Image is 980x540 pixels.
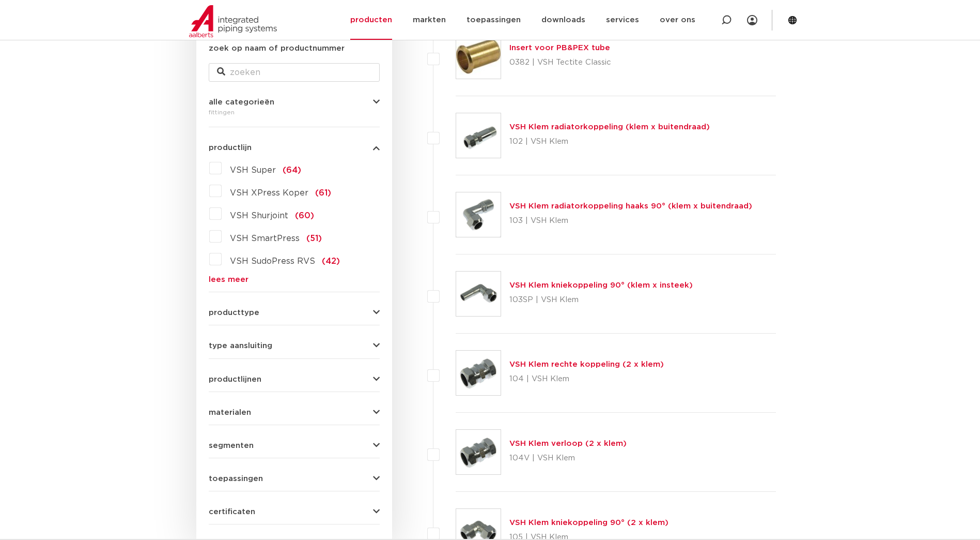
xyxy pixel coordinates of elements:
[209,144,380,152] button: productlijn
[456,430,501,474] img: Thumbnail for VSH Klem verloop (2 x klem)
[209,409,380,416] button: materialen
[456,113,501,158] img: Thumbnail for VSH Klem radiatorkoppeling (klem x buitendraad)
[209,442,380,449] button: segmenten
[209,442,254,449] span: segmenten
[509,361,664,368] a: VSH Klem rechte koppeling (2 x klem)
[509,123,710,131] a: VSH Klem radiatorkoppeling (klem x buitendraad)
[209,342,272,350] span: type aansluiting
[209,42,345,55] label: zoek op naam of productnummer
[509,54,611,71] p: 0382 | VSH Tectite Classic
[315,189,331,197] span: (61)
[209,475,263,483] span: toepassingen
[209,409,251,416] span: materialen
[209,376,261,383] span: productlijnen
[509,202,752,210] a: VSH Klem radiatorkoppeling haaks 90° (klem x buitendraad)
[456,351,501,395] img: Thumbnail for VSH Klem rechte koppeling (2 x klem)
[209,144,252,152] span: productlijn
[230,257,315,265] span: VSH SudoPress RVS
[456,34,501,79] img: Thumbnail for Insert voor PB&PEX tube
[509,281,693,289] a: VSH Klem kniekoppeling 90° (klem x insteek)
[209,309,380,317] button: producttype
[509,519,668,527] a: VSH Klem kniekoppeling 90° (2 x klem)
[509,292,693,308] p: 103SP | VSH Klem
[209,508,380,516] button: certificaten
[306,234,322,243] span: (51)
[509,450,627,467] p: 104V | VSH Klem
[209,276,380,283] a: lees meer
[509,44,610,52] a: Insert voor PB&PEX tube
[209,342,380,350] button: type aansluiting
[209,508,255,516] span: certificaten
[209,309,259,317] span: producttype
[456,272,501,316] img: Thumbnail for VSH Klem kniekoppeling 90° (klem x insteek)
[209,63,380,82] input: zoeken
[322,257,340,265] span: (42)
[295,212,314,220] span: (60)
[230,166,276,174] span: VSH Super
[509,133,710,150] p: 102 | VSH Klem
[509,213,752,229] p: 103 | VSH Klem
[209,106,380,118] div: fittingen
[209,98,274,106] span: alle categorieën
[509,371,664,387] p: 104 | VSH Klem
[230,234,300,243] span: VSH SmartPress
[209,475,380,483] button: toepassingen
[209,98,380,106] button: alle categorieën
[230,212,288,220] span: VSH Shurjoint
[209,376,380,383] button: productlijnen
[230,189,308,197] span: VSH XPress Koper
[283,166,301,174] span: (64)
[509,440,627,447] a: VSH Klem verloop (2 x klem)
[456,192,501,237] img: Thumbnail for VSH Klem radiatorkoppeling haaks 90° (klem x buitendraad)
